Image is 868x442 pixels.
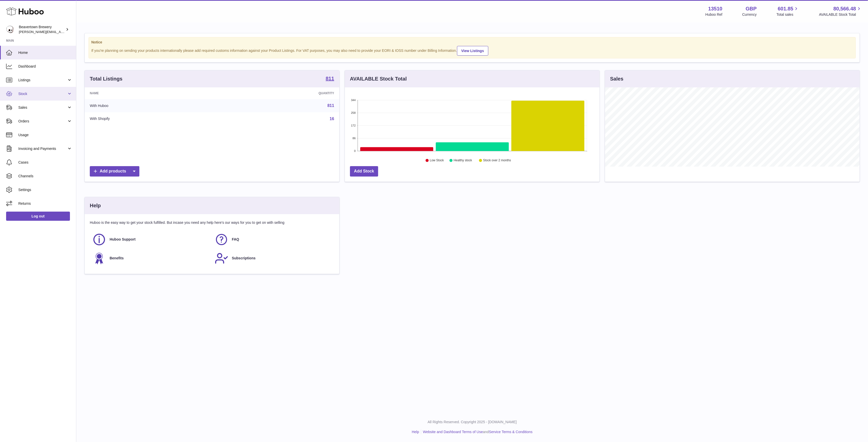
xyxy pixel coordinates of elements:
a: Huboo Support [92,233,210,246]
span: AVAILABLE Stock Total [819,12,862,17]
a: 601.85 Total sales [776,5,799,17]
text: 172 [351,124,356,127]
text: Stock over 2 months [483,159,511,162]
strong: 811 [326,76,334,81]
span: Benefits [110,256,124,261]
a: FAQ [215,233,332,246]
div: If you're planning on sending your products internationally please add required customs informati... [91,45,853,56]
text: Healthy stock [454,159,472,162]
span: Invoicing and Payments [18,146,67,151]
span: Dashboard [18,64,72,69]
span: 601.85 [778,5,793,12]
a: Service Terms & Conditions [489,430,533,434]
span: Stock [18,91,67,96]
span: Orders [18,119,67,124]
strong: Notice [91,40,853,45]
text: 344 [351,99,356,102]
p: All Rights Reserved. Copyright 2025 - [DOMAIN_NAME] [80,420,864,424]
p: Huboo is the easy way to get your stock fulfilled. But incase you need any help here's our ways f... [90,220,334,225]
span: 80,566.48 [833,5,856,12]
h3: Sales [610,75,623,82]
div: Beavertown Brewery [19,25,65,34]
a: Log out [6,212,70,221]
a: Help [412,430,419,434]
text: 86 [352,137,356,140]
span: Total sales [776,12,799,17]
div: Currency [742,12,757,17]
a: Add products [90,166,139,177]
a: Subscriptions [215,251,332,265]
a: 811 [326,76,334,82]
span: Subscriptions [232,256,256,261]
span: Usage [18,133,72,137]
a: 16 [330,117,334,121]
span: Sales [18,105,67,110]
a: Add Stock [350,166,378,177]
a: 80,566.48 AVAILABLE Stock Total [819,5,862,17]
text: 0 [354,149,356,152]
a: Website and Dashboard Terms of Use [423,430,483,434]
th: Name [85,87,222,99]
th: Quantity [222,87,339,99]
li: and [421,430,533,434]
td: With Shopify [85,112,222,125]
img: Matthew.McCormack@beavertownbrewery.co.uk [6,26,14,33]
span: Home [18,50,72,55]
span: Huboo Support [110,237,136,242]
span: Returns [18,201,72,206]
td: With Huboo [85,99,222,112]
strong: 13510 [708,5,723,12]
span: Settings [18,187,72,192]
h3: Help [90,202,101,209]
a: 811 [327,103,334,108]
text: Low Stock [430,159,444,162]
span: [PERSON_NAME][EMAIL_ADDRESS][PERSON_NAME][DOMAIN_NAME] [19,30,129,34]
text: 258 [351,111,356,114]
span: Listings [18,78,67,83]
span: Cases [18,160,72,165]
a: View Listings [457,46,488,56]
span: FAQ [232,237,239,242]
h3: Total Listings [90,75,123,82]
span: Channels [18,174,72,179]
strong: GBP [746,5,757,12]
a: Benefits [92,251,210,265]
div: Huboo Ref [705,12,723,17]
h3: AVAILABLE Stock Total [350,75,407,82]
